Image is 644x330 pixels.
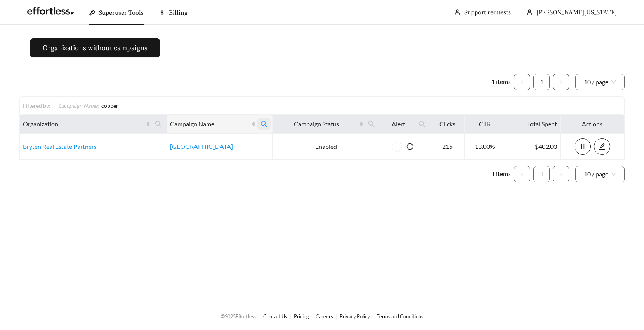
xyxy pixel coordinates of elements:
li: Previous Page [514,166,530,182]
li: Next Page [553,74,569,90]
span: pause [575,143,590,150]
button: right [553,74,569,90]
div: Page Size [575,74,625,90]
a: 1 [534,166,549,182]
th: CTR [465,115,505,134]
span: Organizations without campaigns [43,43,148,53]
a: edit [594,143,610,150]
li: Next Page [553,166,569,182]
span: left [520,80,524,85]
span: search [155,120,162,127]
li: 1 items [491,74,511,90]
a: Bryten Real Estate Partners [23,143,97,150]
button: reload [402,138,418,155]
th: Clicks [430,115,465,134]
span: edit [594,143,610,150]
span: right [559,80,563,85]
span: [PERSON_NAME][US_STATE] [536,9,617,16]
li: 1 [533,74,550,90]
span: Campaign Name [170,119,250,129]
span: right [559,172,563,177]
div: Page Size [575,166,625,182]
a: 1 [534,74,549,90]
button: left [514,74,530,90]
button: Organizations without campaigns [30,38,160,57]
span: Billing [169,9,187,17]
span: Alert [383,119,414,129]
span: copper [101,102,118,109]
button: left [514,166,530,182]
td: 13.00% [465,134,505,160]
a: Privacy Policy [340,313,370,320]
div: Filtered by: [23,101,54,110]
span: Campaign Status [276,119,358,129]
td: 215 [430,134,465,160]
span: search [418,120,425,127]
a: Pricing [294,313,309,320]
span: search [152,118,165,130]
th: Total Spent [505,115,561,134]
span: left [520,172,524,177]
span: search [368,120,375,127]
td: $402.03 [505,134,561,160]
button: edit [594,138,610,155]
a: Contact Us [263,313,287,320]
td: Enabled [273,134,380,160]
li: 1 items [491,166,511,182]
a: Terms and Conditions [377,313,424,320]
button: right [553,166,569,182]
span: © 2025 Effortless [221,313,257,320]
span: search [415,118,429,130]
th: Actions [561,115,625,134]
span: reload [402,143,418,150]
span: 10 / page [584,166,616,182]
span: Organization [23,119,144,129]
span: Superuser Tools [99,9,144,17]
li: Previous Page [514,74,530,90]
span: search [260,120,267,127]
a: [GEOGRAPHIC_DATA] [170,143,233,150]
a: Careers [316,313,333,320]
span: 10 / page [584,74,616,90]
span: search [257,118,271,130]
span: Campaign Name : [58,102,99,109]
button: pause [575,138,591,155]
a: Support requests [464,9,511,16]
li: 1 [533,166,550,182]
span: search [365,118,378,130]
